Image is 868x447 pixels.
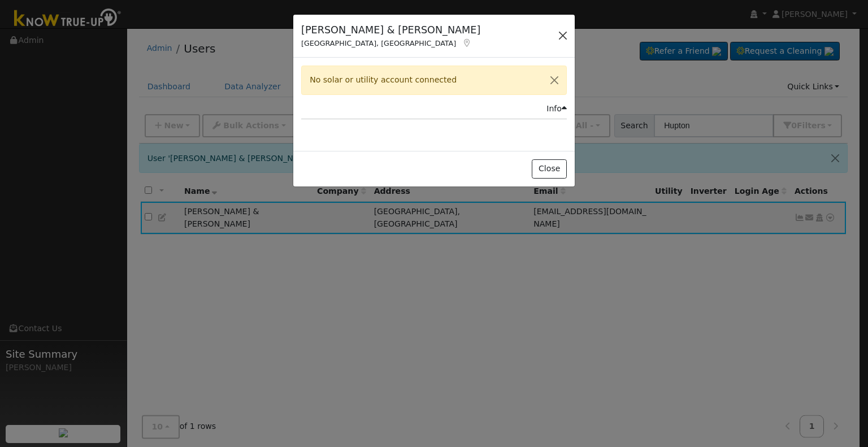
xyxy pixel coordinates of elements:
span: [GEOGRAPHIC_DATA], [GEOGRAPHIC_DATA] [301,39,456,47]
h5: [PERSON_NAME] & [PERSON_NAME] [301,23,480,37]
button: Close [542,66,566,94]
button: Close [532,159,566,179]
div: No solar or utility account connected [301,66,567,94]
div: Info [546,103,567,115]
a: Map [462,38,472,47]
